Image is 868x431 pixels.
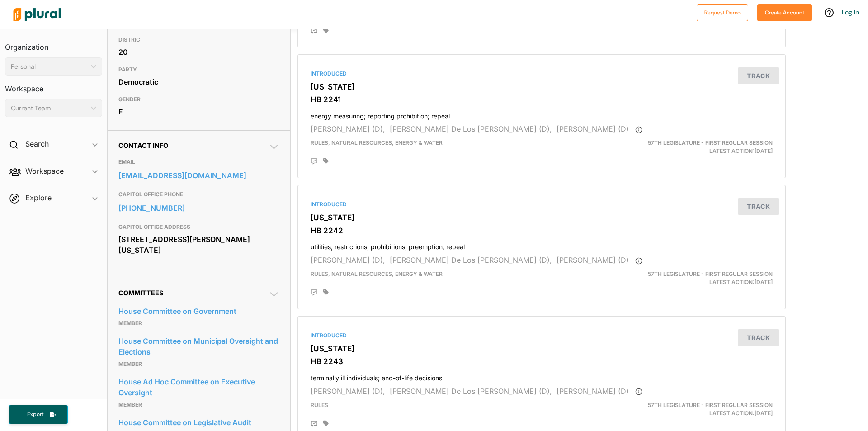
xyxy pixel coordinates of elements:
[390,124,552,133] span: [PERSON_NAME] De Los [PERSON_NAME] (D),
[621,139,779,155] div: Latest Action: [DATE]
[390,256,552,265] span: [PERSON_NAME] De Los [PERSON_NAME] (D),
[557,124,629,133] span: [PERSON_NAME] (D)
[648,402,773,408] span: 57th Legislature - First Regular Session
[311,256,385,265] span: [PERSON_NAME] (D),
[11,62,87,71] div: Personal
[311,95,773,104] h3: HB 2241
[311,402,328,408] span: Rules
[118,232,279,257] div: [STREET_ADDRESS][PERSON_NAME][US_STATE]
[311,420,318,427] div: Add Position Statement
[118,142,168,149] span: Contact Info
[311,158,318,165] div: Add Position Statement
[311,82,773,91] h3: [US_STATE]
[311,370,773,382] h4: terminally ill individuals; end-of-life decisions
[311,344,773,353] h3: [US_STATE]
[118,201,279,215] a: [PHONE_NUMBER]
[118,289,163,297] span: Committees
[323,289,329,295] div: Add tags
[311,332,773,340] div: Introduced
[118,359,279,369] p: Member
[311,124,385,133] span: [PERSON_NAME] (D),
[25,139,49,149] h2: Search
[118,169,279,182] a: [EMAIL_ADDRESS][DOMAIN_NAME]
[311,70,773,78] div: Introduced
[118,64,279,75] h3: PARTY
[323,420,329,426] div: Add tags
[557,387,629,396] span: [PERSON_NAME] (D)
[118,399,279,410] p: Member
[390,387,552,396] span: [PERSON_NAME] De Los [PERSON_NAME] (D),
[621,270,779,286] div: Latest Action: [DATE]
[118,222,279,232] h3: CAPITOL OFFICE ADDRESS
[311,239,773,251] h4: utilities; restrictions; prohibitions; preemption; repeal
[118,334,279,359] a: House Committee on Municipal Oversight and Elections
[118,75,279,89] div: Democratic
[311,387,385,396] span: [PERSON_NAME] (D),
[11,104,87,113] div: Current Team
[118,156,279,167] h3: EMAIL
[118,45,279,59] div: 20
[738,67,779,84] button: Track
[697,4,748,21] button: Request Demo
[648,270,773,277] span: 57th Legislature - First Regular Session
[648,139,773,146] span: 57th Legislature - First Regular Session
[118,105,279,118] div: F
[738,329,779,346] button: Track
[118,94,279,105] h3: GENDER
[311,108,773,120] h4: energy measuring; reporting prohibition; repeal
[697,7,748,17] a: Request Demo
[842,8,859,16] a: Log In
[311,27,318,34] div: Add Position Statement
[118,318,279,329] p: Member
[311,139,443,146] span: Rules, Natural Resources, Energy & Water
[311,200,773,208] div: Introduced
[311,213,773,222] h3: [US_STATE]
[323,158,329,164] div: Add tags
[118,189,279,200] h3: CAPITOL OFFICE PHONE
[311,289,318,296] div: Add Position Statement
[118,375,279,399] a: House Ad Hoc Committee on Executive Oversight
[311,270,443,277] span: Rules, Natural Resources, Energy & Water
[311,226,773,235] h3: HB 2242
[21,411,50,418] span: Export
[757,7,812,17] a: Create Account
[557,256,629,265] span: [PERSON_NAME] (D)
[5,34,102,54] h3: Organization
[9,405,68,424] button: Export
[118,304,279,318] a: House Committee on Government
[118,34,279,45] h3: DISTRICT
[311,357,773,366] h3: HB 2243
[118,416,279,429] a: House Committee on Legislative Audit
[5,76,102,95] h3: Workspace
[738,198,779,215] button: Track
[621,401,779,417] div: Latest Action: [DATE]
[757,4,812,21] button: Create Account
